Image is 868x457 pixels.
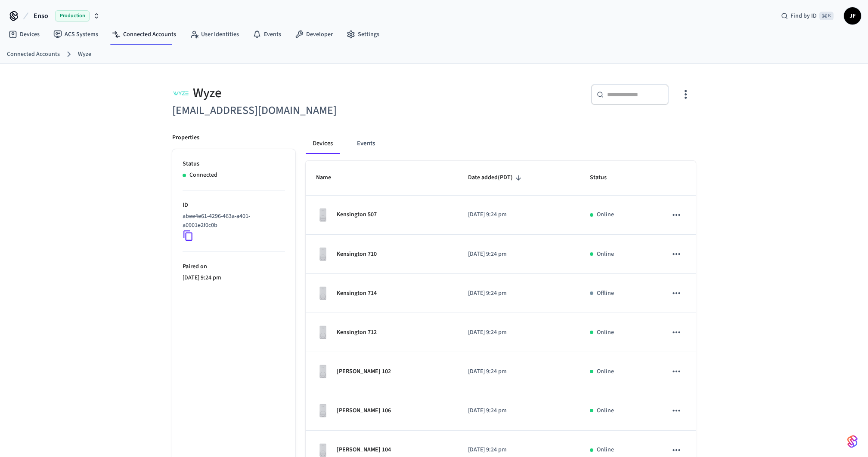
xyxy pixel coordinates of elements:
[350,133,382,154] button: Events
[597,445,614,454] p: Online
[597,367,614,376] p: Online
[337,445,391,454] p: [PERSON_NAME] 104
[774,8,840,24] div: Find by ID⌘ K
[819,12,834,20] span: ⌘ K
[590,171,618,184] span: Status
[316,208,330,222] img: Wyze Lock
[844,7,861,25] button: JF
[468,250,569,259] p: [DATE] 9:24 pm
[468,210,569,219] p: [DATE] 9:24 pm
[340,27,386,42] a: Settings
[845,8,860,24] span: JF
[316,325,330,339] img: Wyze Lock
[790,12,817,20] span: Find by ID
[34,11,48,21] span: Enso
[597,250,614,259] p: Online
[172,102,429,120] h6: [EMAIL_ADDRESS][DOMAIN_NAME]
[316,286,330,300] img: Wyze Lock
[189,171,217,180] p: Connected
[337,406,391,415] p: [PERSON_NAME] 106
[468,289,569,298] p: [DATE] 9:24 pm
[172,84,429,102] div: Wyze
[46,27,105,42] a: ACS Systems
[597,406,614,415] p: Online
[597,210,614,219] p: Online
[306,133,696,154] div: connected account tabs
[172,84,189,102] img: Wyze Logo, Square
[316,365,330,378] img: Wyze Lock
[468,445,569,454] p: [DATE] 9:24 pm
[468,328,569,337] p: [DATE] 9:24 pm
[183,27,246,42] a: User Identities
[78,50,91,59] a: Wyze
[316,171,342,184] span: Name
[337,289,377,298] p: Kensington 714
[316,247,330,261] img: Wyze Lock
[316,443,330,457] img: Wyze Lock
[183,201,285,210] p: ID
[337,210,377,219] p: Kensington 507
[597,289,614,298] p: Offline
[468,406,569,415] p: [DATE] 9:24 pm
[183,273,285,282] p: [DATE] 9:24 pm
[306,133,340,154] button: Devices
[337,250,377,259] p: Kensington 710
[183,212,282,230] p: abee4e61-4296-463a-a401-a0901e2f0c0b
[183,262,285,271] p: Paired on
[246,27,288,42] a: Events
[183,159,285,169] p: Status
[2,27,46,42] a: Devices
[7,50,60,59] a: Connected Accounts
[337,328,377,337] p: Kensington 712
[468,171,524,184] span: Date added(PDT)
[105,27,183,42] a: Connected Accounts
[468,367,569,376] p: [DATE] 9:24 pm
[337,367,391,376] p: [PERSON_NAME] 102
[847,435,858,448] img: SeamLogoGradient.69752ec5.svg
[316,404,330,417] img: Wyze Lock
[597,328,614,337] p: Online
[172,133,199,142] p: Properties
[55,10,90,21] span: Production
[288,27,340,42] a: Developer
